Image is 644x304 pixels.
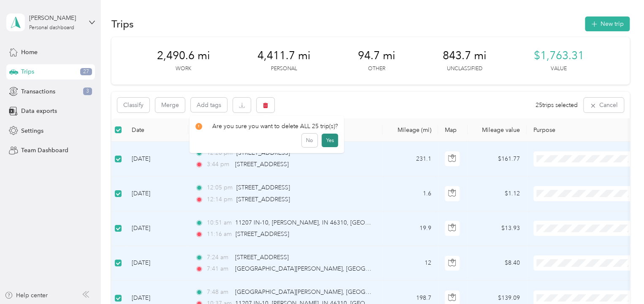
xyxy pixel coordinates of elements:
[207,183,233,192] span: 12:05 pm
[585,16,630,31] button: New trip
[438,118,468,142] th: Map
[176,65,191,73] p: Work
[117,98,149,112] button: Classify
[302,134,317,147] button: No
[207,264,231,274] span: 7:41 am
[271,65,297,73] p: Personal
[157,49,210,63] span: 2,490.6 mi
[235,254,289,261] span: [STREET_ADDRESS]
[235,230,289,238] span: [STREET_ADDRESS]
[468,211,527,246] td: $13.93
[468,142,527,176] td: $161.77
[207,288,231,297] span: 7:48 am
[188,118,382,142] th: Locations
[468,118,527,142] th: Mileage value
[125,142,188,176] td: [DATE]
[322,134,338,147] button: Yes
[21,107,57,115] span: Data exports
[207,148,233,158] span: 12:20 pm
[21,146,68,155] span: Team Dashboard
[447,65,482,73] p: Unclassified
[125,118,188,142] th: Date
[191,98,227,112] button: Add tags
[21,126,43,135] span: Settings
[551,65,567,73] p: Value
[236,184,290,191] span: [STREET_ADDRESS]
[195,122,338,131] div: Are you sure you want to delete ALL 25 trip(s)?
[125,246,188,281] td: [DATE]
[207,218,231,227] span: 10:51 am
[125,176,188,211] td: [DATE]
[235,265,546,272] span: [GEOGRAPHIC_DATA][PERSON_NAME], [GEOGRAPHIC_DATA][PERSON_NAME], IN 47060, [GEOGRAPHIC_DATA]
[257,49,311,63] span: 4,411.7 mi
[21,48,38,57] span: Home
[29,25,74,30] div: Personal dashboard
[80,68,92,76] span: 27
[235,161,289,168] span: [STREET_ADDRESS]
[207,230,232,239] span: 11:16 am
[207,195,233,204] span: 12:14 pm
[368,65,385,73] p: Other
[111,19,134,28] h1: Trips
[468,246,527,281] td: $8.40
[468,176,527,211] td: $1.12
[382,211,438,246] td: 19.9
[29,14,82,22] div: [PERSON_NAME]
[358,49,395,63] span: 94.7 mi
[236,149,290,156] span: [STREET_ADDRESS]
[155,98,185,112] button: Merge
[584,98,624,112] button: Cancel
[382,246,438,281] td: 12
[21,67,34,76] span: Trips
[235,219,411,226] span: 11207 IN-10, [PERSON_NAME], IN 46310, [GEOGRAPHIC_DATA]
[125,211,188,246] td: [DATE]
[534,49,584,63] span: $1,763.31
[236,196,290,203] span: [STREET_ADDRESS]
[443,49,487,63] span: 843.7 mi
[21,87,55,96] span: Transactions
[207,253,231,262] span: 7:24 am
[536,101,578,110] span: 25 trips selected
[597,257,644,304] iframe: Everlance-gr Chat Button Frame
[382,142,438,176] td: 231.1
[207,160,231,169] span: 3:44 pm
[235,288,546,296] span: [GEOGRAPHIC_DATA][PERSON_NAME], [GEOGRAPHIC_DATA][PERSON_NAME], IN 47060, [GEOGRAPHIC_DATA]
[5,291,48,300] button: Help center
[382,118,438,142] th: Mileage (mi)
[382,176,438,211] td: 1.6
[83,88,92,95] span: 3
